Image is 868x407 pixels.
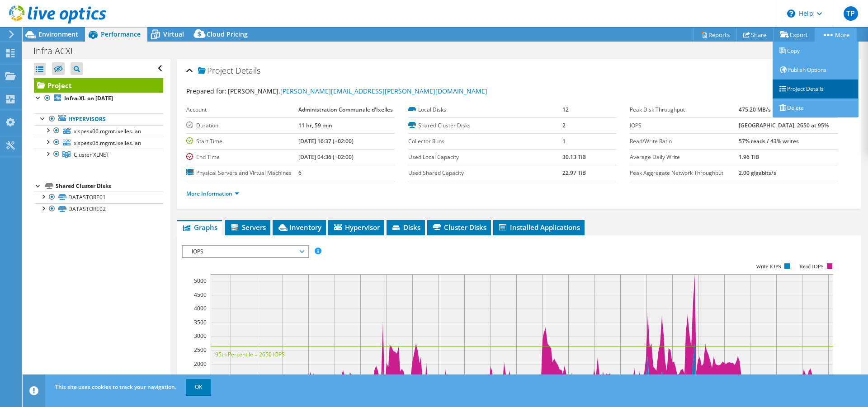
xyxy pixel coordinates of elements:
span: IOPS [187,246,303,257]
text: 95th Percentile = 2650 IOPS [215,351,285,358]
b: 475.20 MB/s [739,106,771,113]
span: Graphs [182,223,217,232]
label: Start Time [186,137,298,146]
text: 5000 [194,277,207,285]
a: More Information [186,190,239,197]
span: Disks [391,223,420,232]
b: 2 [562,122,566,129]
a: OK [186,379,211,395]
b: 6 [298,169,302,177]
label: Collector Runs [408,137,562,146]
a: Delete [773,98,859,117]
span: Details [236,65,260,76]
a: Share [736,28,774,42]
svg: \n [787,9,795,18]
label: Prepared for: [186,87,226,95]
text: 2500 [194,346,207,354]
b: 11 hr, 59 min [298,122,332,129]
span: Virtual [163,30,184,38]
b: 1.96 TiB [739,153,759,161]
label: Shared Cluster Disks [408,121,562,130]
span: Environment [38,30,78,38]
a: Reports [693,28,737,42]
a: Copy [773,42,859,61]
a: Project [34,78,163,93]
text: 1500 [194,374,207,381]
span: TP [844,6,858,21]
span: Hypervisor [333,223,380,232]
a: Publish Options [773,61,859,80]
div: Shared Cluster Disks [56,181,163,192]
b: 57% reads / 43% writes [739,137,799,145]
a: More [815,28,857,42]
text: 2000 [194,360,207,368]
text: 3500 [194,318,207,326]
text: Write IOPS [756,263,781,270]
a: DATASTORE02 [34,203,163,215]
span: Project [198,66,233,75]
b: [GEOGRAPHIC_DATA], 2650 at 95% [739,122,829,129]
label: Read/Write Ratio [630,137,738,146]
b: 12 [562,106,569,113]
b: Administration Communale d'Ixelles [298,106,393,113]
b: [DATE] 16:37 (+02:00) [298,137,354,145]
label: Duration [186,121,298,130]
span: [PERSON_NAME], [228,87,487,95]
span: Servers [230,223,266,232]
label: Peak Disk Throughput [630,105,738,114]
label: End Time [186,153,298,162]
label: Physical Servers and Virtual Machines [186,168,298,178]
a: Infra-XL on [DATE] [34,93,163,104]
b: Infra-XL on [DATE] [64,94,113,102]
label: Used Local Capacity [408,153,562,162]
span: Cluster XLNET [74,151,109,159]
span: Inventory [277,223,321,232]
b: 22.97 TiB [562,169,586,177]
label: Average Daily Write [630,153,738,162]
span: Cloud Pricing [207,30,248,38]
a: DATASTORE01 [34,192,163,203]
a: xlspesx06.mgmt.ixelles.lan [34,125,163,137]
label: Used Shared Capacity [408,168,562,178]
label: Account [186,105,298,114]
label: IOPS [630,121,738,130]
label: Peak Aggregate Network Throughput [630,168,738,178]
label: Local Disks [408,105,562,114]
text: 4500 [194,291,207,299]
span: Performance [101,30,141,38]
span: Cluster Disks [432,223,486,232]
text: 4000 [194,304,207,312]
a: [PERSON_NAME][EMAIL_ADDRESS][PERSON_NAME][DOMAIN_NAME] [280,87,487,95]
text: Read IOPS [800,263,824,270]
b: 2.00 gigabits/s [739,169,776,177]
a: Export [773,28,815,42]
b: 30.13 TiB [562,153,586,161]
a: Hypervisors [34,113,163,125]
a: xlspesx05.mgmt.ixelles.lan [34,137,163,149]
text: 3000 [194,332,207,340]
a: Project Details [773,80,859,98]
span: This site uses cookies to track your navigation. [55,383,176,391]
b: [DATE] 04:36 (+02:00) [298,153,354,161]
span: xlspesx05.mgmt.ixelles.lan [74,139,141,147]
a: Cluster XLNET [34,149,163,160]
b: 1 [562,137,566,145]
span: xlspesx06.mgmt.ixelles.lan [74,127,141,135]
h1: Infra ACXL [29,46,89,56]
span: Installed Applications [498,223,580,232]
